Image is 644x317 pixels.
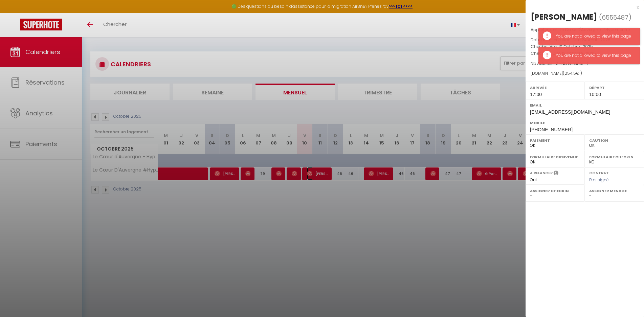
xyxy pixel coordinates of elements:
[560,27,630,32] span: Le Cœur D'Auvergne #Hypercentre
[589,187,640,194] label: Assigner Menage
[589,84,640,91] label: Départ
[602,13,628,22] span: 6555487
[531,43,639,50] p: Checkin :
[531,26,639,33] p: Appartement :
[531,61,588,66] span: Nb Adultes : 2 -
[526,3,639,12] div: x
[589,92,601,97] span: 10:00
[531,37,639,43] p: Date de réservation :
[531,70,639,77] div: [DOMAIN_NAME]
[530,137,580,144] label: Paiement
[530,102,640,109] label: Email
[550,44,593,49] span: Ven 10 Octobre . 2025
[530,170,553,176] label: A relancer
[589,154,640,160] label: Formulaire Checkin
[554,170,558,178] i: Sélectionner OUI si vous souhaiter envoyer les séquences de messages post-checkout
[589,170,609,175] label: Contrat
[530,127,573,132] span: [PHONE_NUMBER]
[599,13,631,22] span: ( )
[530,119,640,126] label: Mobile
[530,154,580,160] label: Formulaire Bienvenue
[564,70,576,76] span: 254.5
[563,70,582,76] span: ( € )
[531,12,597,22] div: [PERSON_NAME]
[589,137,640,144] label: Caution
[556,33,633,40] div: You are not allowed to view this page
[530,84,580,91] label: Arrivée
[530,92,542,97] span: 17:00
[530,187,580,194] label: Assigner Checkin
[530,109,610,115] span: [EMAIL_ADDRESS][DOMAIN_NAME]
[561,61,588,66] span: Nb Enfants : 1
[589,177,609,183] span: Pas signé
[556,52,633,59] div: You are not allowed to view this page
[531,50,639,57] p: Checkout :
